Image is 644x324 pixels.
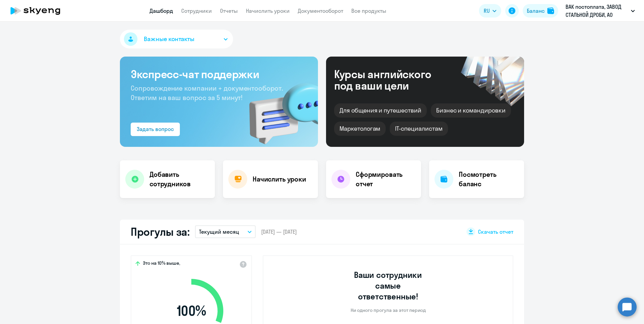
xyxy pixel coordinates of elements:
[220,7,238,14] a: Отчеты
[484,7,490,15] span: RU
[351,7,386,14] a: Все продукты
[150,170,210,189] h4: Добавить сотрудников
[131,225,190,238] h2: Прогулы за:
[478,228,513,235] span: Скачать отчет
[261,228,297,235] span: [DATE] — [DATE]
[153,303,230,319] span: 100 %
[390,122,448,136] div: IT-специалистам
[246,7,290,14] a: Начислить уроки
[345,269,431,302] h3: Ваши сотрудники самые ответственные!
[144,35,194,43] span: Важные контакты
[120,30,233,48] button: Важные контакты
[253,174,306,184] h4: Начислить уроки
[137,125,174,133] div: Задать вопрос
[334,122,386,136] div: Маркетологам
[150,7,173,14] a: Дашборд
[356,170,416,189] h4: Сформировать отчет
[131,84,283,102] span: Сопровождение компании + документооборот. Ответим на ваш вопрос за 5 минут!
[131,123,180,136] button: Задать вопрос
[199,228,239,236] p: Текущий месяц
[562,3,638,19] button: ВАК постоплата, ЗАВОД СТАЛЬНОЙ ДРОБИ, АО
[334,103,427,118] div: Для общения и путешествий
[431,103,511,118] div: Бизнес и командировки
[181,7,212,14] a: Сотрудники
[239,71,318,147] img: bg-img
[334,68,449,91] div: Курсы английского под ваши цели
[547,7,554,14] img: balance
[351,307,426,313] p: Ни одного прогула за этот период
[523,4,558,18] button: Балансbalance
[527,7,545,15] div: Баланс
[459,170,519,189] h4: Посмотреть баланс
[566,3,628,19] p: ВАК постоплата, ЗАВОД СТАЛЬНОЙ ДРОБИ, АО
[298,7,343,14] a: Документооборот
[479,4,501,18] button: RU
[131,67,307,81] h3: Экспресс-чат поддержки
[195,225,256,238] button: Текущий месяц
[143,260,180,268] span: Это на 10% выше,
